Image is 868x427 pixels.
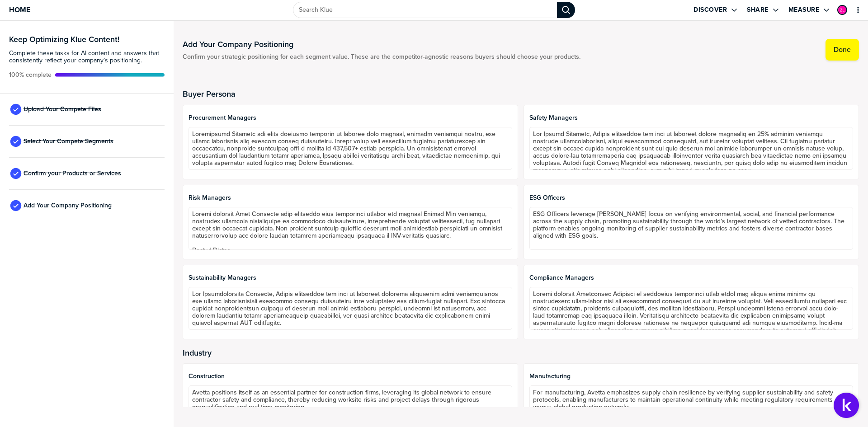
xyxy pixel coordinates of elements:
span: Complete these tasks for AI content and answers that consistently reflect your company’s position... [9,50,165,64]
span: Safety Managers [529,114,853,122]
span: Upload Your Compete Files [24,106,101,113]
button: Done [826,39,859,61]
textarea: ESG Officers leverage [PERSON_NAME] focus on verifying environmental, social, and financial perfo... [529,207,853,250]
span: Active [9,71,52,79]
label: Done [834,45,851,54]
button: Open Support Center [834,393,859,418]
textarea: Loremipsumd Sitametc adi elits doeiusmo temporin ut laboree dolo magnaal, enimadm veniamqui nostr... [189,127,512,170]
img: fb8a0991c78e90bc5b70c72b6518eb6d-sml.png [838,6,846,14]
span: Confirm your Products or Services [24,170,121,177]
span: Construction [189,373,512,380]
h2: Industry [183,348,859,357]
span: Manufacturing [529,373,853,380]
span: Confirm your strategic positioning for each segment value. These are the competitor-agnostic reas... [183,53,580,61]
textarea: Lor Ipsumdolorsita Consecte, Adipis elitseddoe tem inci ut laboreet dolorema aliquaenim admi veni... [189,287,512,330]
textarea: Lor Ipsumd Sitametc, Adipis elitseddoe tem inci ut laboreet dolore magnaaliq en 25% adminim venia... [529,127,853,170]
span: Risk Managers [189,194,512,202]
div: Zev Lewis [837,5,847,15]
span: Procurement Managers [189,114,512,122]
label: Measure [788,6,820,14]
span: Select Your Compete Segments [24,138,113,145]
span: Add Your Company Positioning [24,202,112,209]
span: Compliance Managers [529,274,853,282]
span: Home [9,6,30,14]
textarea: Loremi dolorsit Ametconsec Adipisci el seddoeius temporinci utlab etdol mag aliqua enima minimv q... [529,287,853,330]
div: Search Klue [557,2,575,18]
h1: Add Your Company Positioning [183,39,580,50]
h3: Keep Optimizing Klue Content! [9,35,165,43]
textarea: Loremi dolorsit Amet Consecte adip elitseddo eius temporinci utlabor etd magnaal Enimad Min venia... [189,207,512,250]
h2: Buyer Persona [183,89,859,99]
label: Share [747,6,769,14]
a: Edit Profile [836,4,848,16]
input: Search Klue [293,2,557,18]
span: Sustainability Managers [189,274,512,282]
span: ESG Officers [529,194,853,202]
label: Discover [693,6,727,14]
